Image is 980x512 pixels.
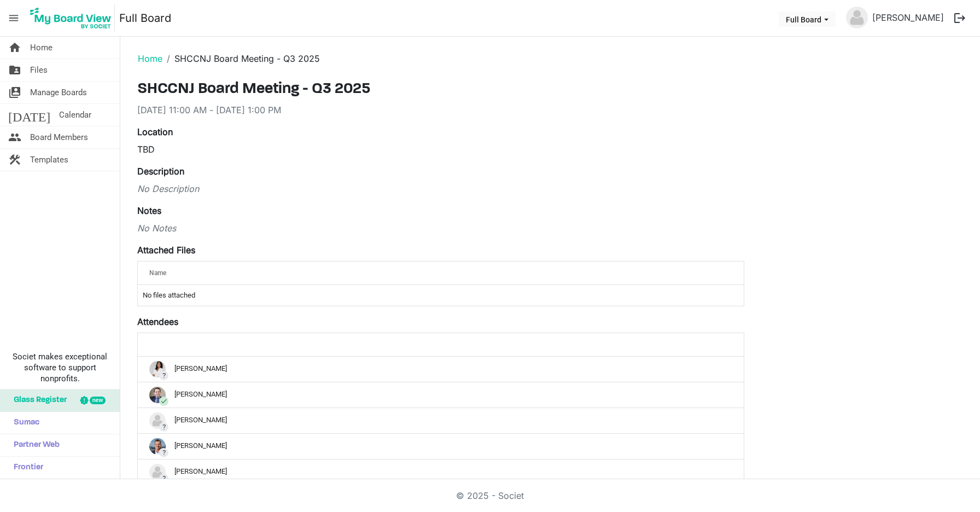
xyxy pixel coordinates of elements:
[138,53,162,64] a: Home
[159,448,168,457] span: ?
[30,82,87,103] span: Manage Boards
[149,438,732,455] div: [PERSON_NAME]
[948,7,971,30] button: logout
[149,387,732,403] div: [PERSON_NAME]
[149,269,166,277] span: Name
[137,165,184,178] label: Description
[137,204,161,217] label: Notes
[8,149,21,171] span: construction
[149,387,166,403] img: s3uYNQFrHkQTbCvp3oKTgJG_hCcVzD5cFM4DtSkbVxGJqpm9y1BEKwirxsgOVDA4H4oXP8fL8y7Vn17qqTUc1Q_thumb.png
[149,438,166,455] img: _fYT5mScsq_lJmk6kXzKlHddklf6IodW0ydx4aWoPowYuP4huOXU1V7t9FVd0dN1OTfJd0e7VzJMoe-6-begPw_thumb.png
[8,389,67,411] span: Glass Register
[456,490,524,501] a: © 2025 - Societ
[138,408,744,433] td: ?Blenda Pinto is template cell column header
[137,125,173,138] label: Location
[137,103,744,117] div: [DATE] 11:00 AM - [DATE] 1:00 PM
[138,382,744,408] td: checkArturo Osorio is template cell column header
[30,149,68,171] span: Templates
[137,243,195,257] label: Attached Files
[138,357,744,382] td: ?Aixa Lopez is template cell column header
[149,412,166,429] img: no-profile-picture.svg
[138,459,744,485] td: ?cristina coll is template cell column header
[137,182,744,195] div: No Description
[159,422,168,432] span: ?
[8,126,21,148] span: people
[846,7,868,28] img: no-profile-picture.svg
[8,434,60,456] span: Partner Web
[30,59,48,81] span: Files
[149,412,732,429] div: [PERSON_NAME]
[138,433,744,459] td: ?Carlos Medina is template cell column header
[137,315,178,328] label: Attendees
[137,80,744,99] h3: SHCCNJ Board Meeting - Q3 2025
[149,361,166,377] img: u3KnxicpufvL4MO-hnuJY9n7Rg5QBjOOXKFs8Sxc_fT0UYhhlu85Ff83RctcaAThpF133av6zW8tNJR89hoUpw_thumb.png
[8,82,21,103] span: switch_account
[8,37,21,59] span: home
[149,464,732,480] div: [PERSON_NAME]
[90,397,106,404] div: new
[8,104,50,126] span: [DATE]
[138,285,744,306] td: No files attached
[149,361,732,377] div: [PERSON_NAME]
[59,104,91,126] span: Calendar
[8,59,21,81] span: folder_shared
[868,7,948,28] a: [PERSON_NAME]
[779,11,836,27] button: Full Board dropdownbutton
[30,126,88,148] span: Board Members
[137,222,744,235] div: No Notes
[162,52,320,65] li: SHCCNJ Board Meeting - Q3 2025
[159,371,168,380] span: ?
[27,4,119,32] a: My Board View Logo
[8,412,39,434] span: Sumac
[119,7,171,29] a: Full Board
[159,474,168,483] span: ?
[30,37,52,59] span: Home
[27,4,115,32] img: My Board View Logo
[137,143,744,156] div: TBD
[8,457,43,479] span: Frontier
[3,8,24,28] span: menu
[159,397,168,406] span: check
[149,464,166,480] img: no-profile-picture.svg
[5,351,115,384] span: Societ makes exceptional software to support nonprofits.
